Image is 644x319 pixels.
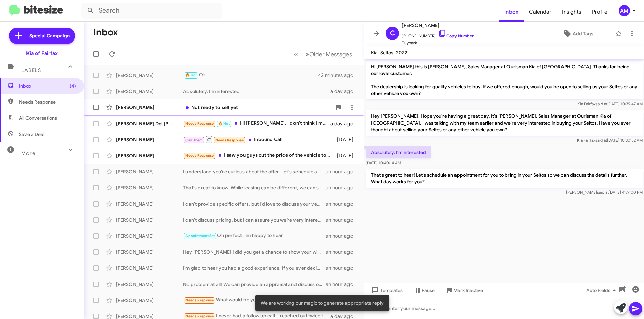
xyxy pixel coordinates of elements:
[306,50,309,58] span: »
[595,138,607,143] span: said at
[587,2,613,22] a: Profile
[402,39,474,46] span: Buyback
[93,27,118,38] h1: Inbox
[326,265,359,271] div: an hour ago
[309,51,352,58] span: Older Messages
[116,233,183,239] div: [PERSON_NAME]
[294,50,298,58] span: «
[577,138,643,143] span: Kia Fairfax [DATE] 10:30:52 AM
[499,2,524,22] a: Inbox
[116,184,183,191] div: [PERSON_NAME]
[116,72,183,79] div: [PERSON_NAME]
[326,168,359,175] div: an hour ago
[185,73,197,77] span: 🔥 Hot
[183,104,332,111] div: Not ready to sell yet
[183,152,334,159] div: I saw you guys cut the price of the vehicle to 27.9k. If you can get down to 27 I would be happy ...
[380,50,393,56] span: Seltos
[586,284,619,296] span: Auto Fields
[290,47,302,61] button: Previous
[330,120,359,127] div: a day ago
[185,153,214,158] span: Needs Response
[183,135,334,144] div: Inbound Call
[185,314,214,318] span: Needs Response
[402,29,474,39] span: [PHONE_NUMBER]
[366,146,431,158] p: Absolutely, I'm interested
[581,284,624,296] button: Auto Fields
[183,88,330,95] div: Absolutely, I'm interested
[183,119,330,127] div: Hi [PERSON_NAME], I don't think I missed an appointment with you. I am waiting on the paperwork t...
[396,50,407,56] span: 2022
[70,83,76,89] span: (4)
[370,284,403,296] span: Templates
[116,217,183,223] div: [PERSON_NAME]
[524,2,557,22] a: Calendar
[183,217,326,223] div: I can't discuss pricing, but I can assure you we’re very interested in your Civic. Let’s schedule...
[596,101,607,106] span: said at
[566,190,643,195] span: [PERSON_NAME] [DATE] 4:39:00 PM
[116,249,183,255] div: [PERSON_NAME]
[390,28,395,39] span: C
[116,297,183,304] div: [PERSON_NAME]
[366,160,401,165] span: [DATE] 10:40:14 AM
[261,300,384,306] span: We are working our magic to generate appropriate reply
[557,2,587,22] a: Insights
[21,150,35,156] span: More
[453,284,483,296] span: Mark Inactive
[19,115,57,122] span: All Conversations
[326,201,359,207] div: an hour ago
[183,168,326,175] div: I understand you're curious about the offer. Let's schedule an appointment to evaluate your K5 an...
[408,284,440,296] button: Pause
[613,5,637,16] button: AM
[19,83,76,89] span: Inbox
[19,131,44,138] span: Save a Deal
[9,28,75,44] a: Special Campaign
[21,67,41,73] span: Labels
[366,110,643,136] p: Hey [PERSON_NAME]! Hope you're having a great day. It's [PERSON_NAME], Sales Manager at Ourisman ...
[116,265,183,271] div: [PERSON_NAME]
[185,298,214,302] span: Needs Response
[326,217,359,223] div: an hour ago
[185,138,203,142] span: Call Them
[183,281,326,288] div: No problem at all! We can provide an appraisal and discuss options. When would be a good time for...
[326,184,359,191] div: an hour ago
[215,138,244,142] span: Needs Response
[302,47,356,61] button: Next
[326,281,359,288] div: an hour ago
[543,28,612,40] button: Add Tags
[366,61,643,99] p: Hi [PERSON_NAME] this is [PERSON_NAME], Sales Manager at Ourisman Kia of [GEOGRAPHIC_DATA]. Thank...
[371,50,378,56] span: Kia
[422,284,435,296] span: Pause
[619,5,630,16] div: AM
[183,201,326,207] div: I can't provide specific offers, but I’d love to discuss your vehicle further. Can we schedule a ...
[116,88,183,95] div: [PERSON_NAME]
[326,233,359,239] div: an hour ago
[334,136,359,143] div: [DATE]
[116,168,183,175] div: [PERSON_NAME]
[326,249,359,255] div: an hour ago
[183,232,326,240] div: Oh perfect ! im happy to hear
[318,72,359,79] div: 42 minutes ago
[116,201,183,207] div: [PERSON_NAME]
[183,265,326,271] div: I'm glad to hear you had a good experience! If you ever decide to revisit, we can also discuss bu...
[438,33,474,38] a: Copy Number
[402,21,474,29] span: [PERSON_NAME]
[29,32,70,39] span: Special Campaign
[81,3,222,19] input: Search
[183,184,326,191] div: That's great to know! While leasing can be different, we can still discuss options for your curre...
[366,169,643,188] p: That's great to hear! Let's schedule an appointment for you to bring in your Seltos so we can dis...
[577,101,643,106] span: Kia Fairfax [DATE] 10:39:47 AM
[19,99,76,105] span: Needs Response
[573,28,593,40] span: Add Tags
[183,71,318,79] div: Ok
[116,120,183,127] div: [PERSON_NAME] Del [PERSON_NAME]
[364,284,408,296] button: Templates
[218,121,230,126] span: 🔥 Hot
[116,104,183,111] div: [PERSON_NAME]
[116,152,183,159] div: [PERSON_NAME]
[185,234,215,238] span: Appointment Set
[185,121,214,126] span: Needs Response
[116,281,183,288] div: [PERSON_NAME]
